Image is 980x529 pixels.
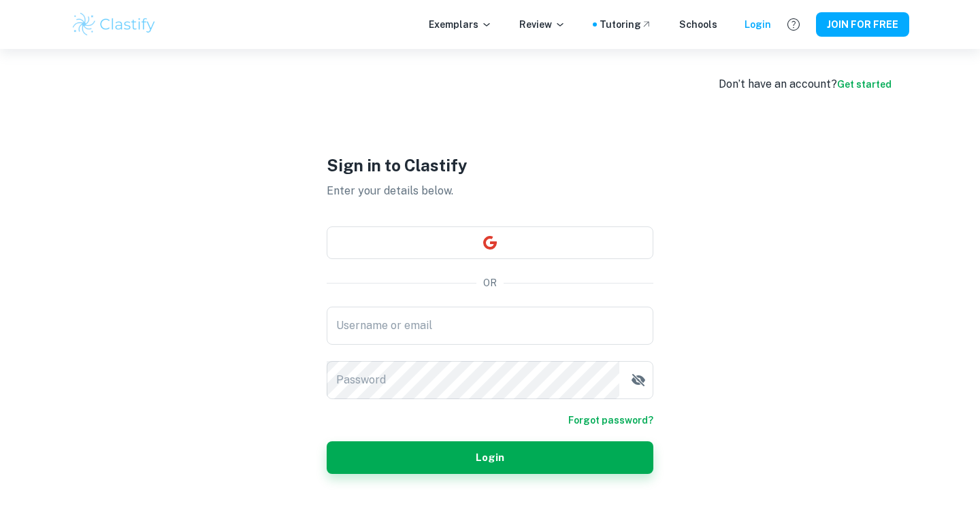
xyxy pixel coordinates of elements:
[816,12,909,37] button: JOIN FOR FREE
[679,17,717,32] a: Schools
[327,183,653,199] p: Enter your details below.
[519,17,566,32] p: Review
[483,275,497,290] p: OR
[429,17,492,32] p: Exemplars
[327,153,653,177] h1: Sign in to Clastify
[568,413,653,428] a: Forgot password?
[745,17,771,32] a: Login
[782,13,805,36] button: Help and Feedback
[837,79,892,90] a: Get started
[327,441,653,474] button: Login
[600,17,652,32] a: Tutoring
[719,76,892,92] div: Don’t have an account?
[71,11,157,38] img: Clastify logo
